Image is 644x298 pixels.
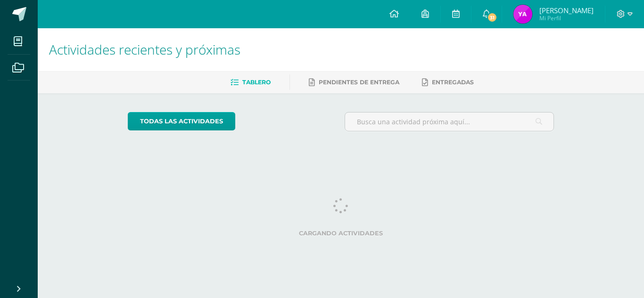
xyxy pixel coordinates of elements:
[309,75,399,90] a: Pendientes de entrega
[345,113,554,131] input: Busca una actividad próxima aquí...
[242,79,271,86] span: Tablero
[49,40,240,58] span: Actividades recientes y próximas
[231,75,271,90] a: Tablero
[422,75,474,90] a: Entregadas
[539,6,594,15] span: [PERSON_NAME]
[539,14,594,22] span: Mi Perfil
[128,112,235,130] a: todas las Actividades
[487,12,497,23] span: 31
[128,230,554,237] label: Cargando actividades
[432,79,474,86] span: Entregadas
[513,5,532,24] img: a6afdc9d00cfefa793b5be9037cb8e16.png
[319,79,399,86] span: Pendientes de entrega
